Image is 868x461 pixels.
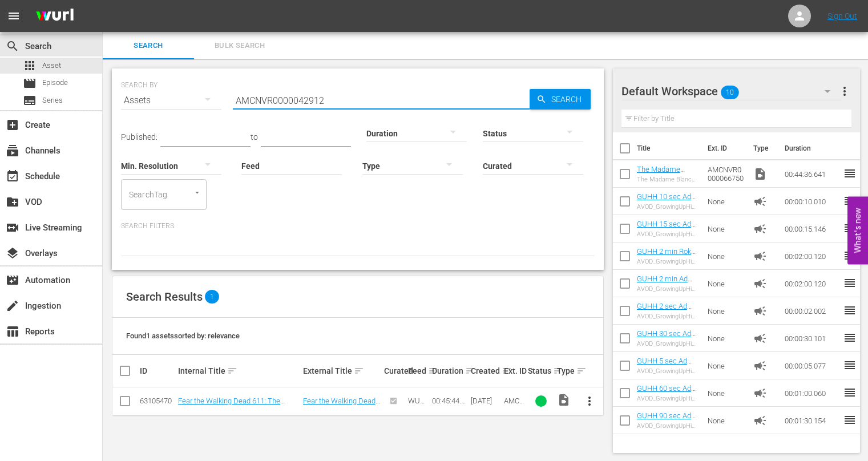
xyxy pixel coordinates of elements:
div: 63105470 [140,397,175,405]
span: Search [547,89,591,110]
td: None [703,297,749,325]
div: AVOD_GrowingUpHipHopWeTV_WillBeRightBack _15sec_RB24_S01398805005 [637,230,699,238]
div: Type [557,364,573,378]
span: subscriptions [6,144,19,157]
td: None [703,242,749,270]
span: AMCNVR0000042912 [504,397,524,431]
span: reorder [843,194,857,208]
span: Live Streaming [6,221,19,234]
div: Curated [384,366,405,375]
td: 00:02:00.120 [780,270,843,297]
span: Search [110,39,187,52]
div: [DATE] [471,397,501,405]
span: reorder [843,331,857,345]
span: Schedule [6,169,19,183]
div: AVOD_GrowingUpHipHopWeTV_WillBeRightBack _60sec_RB24_S01398805003 [637,395,699,402]
span: more_vert [838,84,851,98]
a: GUHH 60 sec Ad Slate [637,384,696,401]
div: Feed [408,364,429,378]
td: None [703,352,749,379]
span: Video [753,167,767,181]
div: Duration [432,364,467,378]
td: 00:01:30.154 [780,407,843,434]
span: sort [502,366,512,376]
a: The Madame Blanc Mysteries 103: Episode 3 [637,165,689,191]
span: reorder [843,221,857,235]
span: Episode [42,77,68,88]
th: Title [637,132,701,164]
th: Duration [778,132,846,164]
span: Ad [753,222,767,236]
button: more_vert [576,387,603,415]
td: None [703,379,749,407]
span: Ingestion [6,299,19,313]
span: Bulk Search [201,39,278,52]
td: 00:02:00.120 [780,242,843,270]
td: 00:00:15.146 [780,215,843,242]
button: Open [192,187,203,198]
img: ans4CAIJ8jUAAAAAAAAAAAAAAAAAAAAAAAAgQb4GAAAAAAAAAAAAAAAAAAAAAAAAJMjXAAAAAAAAAAAAAAAAAAAAAAAAgAT5G... [27,3,82,30]
span: sort [428,366,438,376]
a: GUHH 2 min Roku Ad Slate [637,247,696,264]
td: None [703,215,749,242]
button: Search [530,89,591,110]
span: Automation [6,273,19,287]
span: Search Results [126,290,203,304]
span: Episode [23,76,37,90]
span: Overlays [6,246,19,260]
span: 1 [205,290,219,304]
td: None [703,407,749,434]
span: reorder [843,276,857,290]
p: Search Filters: [121,221,595,231]
span: Ad [753,277,767,290]
a: Sign Out [827,11,857,21]
a: GUHH 30 sec Ad Slate [637,329,696,346]
span: reorder [843,304,857,317]
td: None [703,188,749,215]
div: Ext. ID [504,366,524,375]
span: menu [7,9,21,23]
div: ID [140,366,175,375]
div: AVOD_GrowingUpHipHopWeTV_WillBeRightBack _90sec_RB24_S01398805002 [637,422,699,430]
div: Created [471,364,501,378]
td: 00:44:36.641 [780,160,843,188]
span: reorder [843,358,857,372]
div: AVOD_GrowingUpHipHopWeTV_WillBeRightBack _2sec_RB24_S01398805008 [637,313,699,320]
a: GUHH 15 sec Ad Slate [637,220,696,237]
td: 00:00:30.101 [780,325,843,352]
div: External Title [303,364,381,378]
div: AVOD_GrowingUpHipHopWeTV_WillBeRightBack _30sec_RB24_S01398805004 [637,340,699,347]
span: Asset [42,60,61,71]
a: GUHH 5 sec Ad Slate [637,357,692,374]
div: Status [528,364,553,378]
a: Fear the Walking Dead 611: The Holding [303,397,380,414]
span: Series [42,95,63,106]
span: sort [354,366,364,376]
span: Ad [753,359,767,373]
button: more_vert [838,78,851,105]
span: sort [227,366,237,376]
button: Open Feedback Widget [847,197,868,265]
div: AVOD_GrowingUpHipHopWeTV_WillBeRightBack _10sec_RB24_S01398805006 [637,203,699,211]
span: WURL Feed [408,397,429,414]
span: VOD [6,195,19,209]
span: reorder [843,413,857,427]
span: Ad [753,414,767,427]
div: Default Workspace [621,75,842,107]
div: 00:45:44.450 [432,397,467,405]
span: to [251,132,258,141]
span: Published: [121,132,158,141]
span: sort [465,366,475,376]
a: Fear the Walking Dead 611: The Holding [178,397,285,414]
span: Ad [753,331,767,345]
span: reorder [843,386,857,399]
td: None [703,325,749,352]
span: Video [557,393,571,407]
a: GUHH 10 sec Ad Slate [637,192,696,209]
span: Ad [753,386,767,400]
span: 10 [721,80,739,104]
div: The Madame Blanc Mysteries 103: Episode 3 [637,176,699,183]
th: Type [746,132,778,164]
span: Ad [753,195,767,208]
span: Ad [753,249,767,263]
